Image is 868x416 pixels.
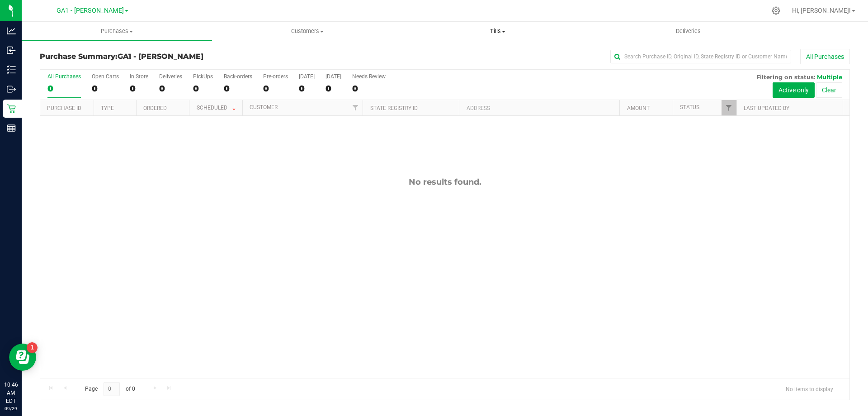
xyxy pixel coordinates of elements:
input: Search Purchase ID, Original ID, State Registry ID or Customer Name... [610,50,791,63]
a: Amount [627,105,650,111]
inline-svg: Inbound [7,46,16,55]
button: All Purchases [800,49,850,64]
a: Deliveries [593,22,783,41]
a: Customers [212,22,402,41]
div: 0 [224,83,252,94]
span: Filtering on status: [756,73,815,81]
div: No results found. [40,177,849,187]
div: 0 [325,83,341,94]
a: Scheduled [197,105,238,111]
div: Needs Review [352,73,386,80]
inline-svg: Retail [7,104,16,113]
div: Deliveries [159,73,182,80]
span: GA1 - [PERSON_NAME] [118,52,203,61]
inline-svg: Inventory [7,65,16,74]
div: 0 [263,83,288,94]
div: Open Carts [92,73,119,80]
button: Clear [816,82,842,98]
th: Address [459,100,619,116]
button: Active only [773,82,815,98]
iframe: Resource center [9,344,36,371]
div: Back-orders [224,73,252,80]
iframe: Resource center unread badge [27,342,38,353]
a: Purchases [22,22,212,41]
a: Tills [402,22,593,41]
span: Tills [403,27,592,35]
p: 10:46 AM EDT [4,381,18,405]
div: [DATE] [299,73,315,80]
div: PickUps [193,73,213,80]
div: 0 [92,83,119,94]
inline-svg: Outbound [7,85,16,94]
inline-svg: Reports [7,124,16,133]
div: 0 [159,83,182,94]
div: In Store [130,73,148,80]
span: Page of 0 [77,382,142,396]
div: 0 [47,83,81,94]
a: Status [680,104,699,110]
a: Last Updated By [744,105,789,111]
div: [DATE] [325,73,341,80]
a: Purchase ID [47,105,81,111]
a: State Registry ID [370,105,418,111]
div: 0 [299,83,315,94]
div: Manage settings [770,6,782,15]
p: 09/29 [4,405,18,412]
a: Ordered [143,105,167,111]
h3: Purchase Summary: [40,53,310,61]
div: 0 [352,83,386,94]
div: All Purchases [47,73,81,80]
span: GA1 - [PERSON_NAME] [57,7,124,14]
span: No items to display [778,382,840,396]
div: 0 [130,83,148,94]
span: Hi, [PERSON_NAME]! [792,7,851,14]
span: Customers [212,27,402,35]
a: Type [101,105,114,111]
div: Pre-orders [263,73,288,80]
div: 0 [193,83,213,94]
inline-svg: Analytics [7,26,16,35]
span: Deliveries [664,27,713,35]
a: Filter [722,100,736,115]
span: Purchases [22,27,212,35]
a: Filter [348,100,363,115]
span: Multiple [817,73,842,81]
a: Customer [250,104,278,110]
